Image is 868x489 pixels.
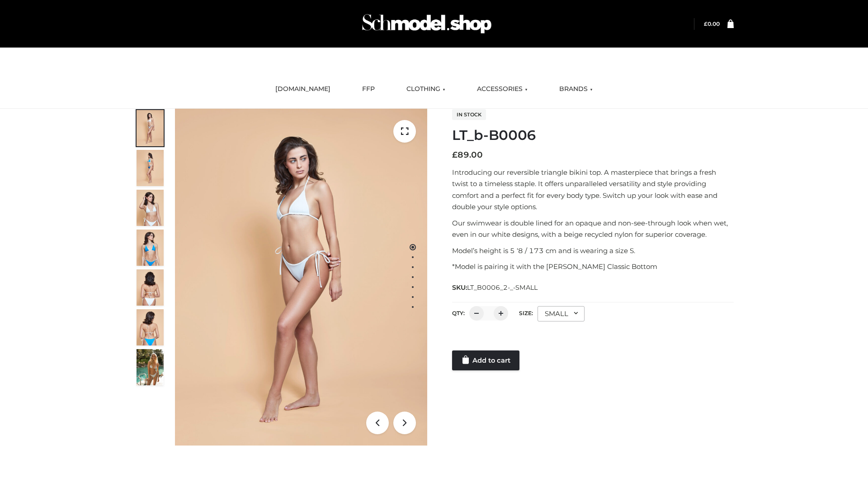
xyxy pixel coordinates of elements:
[137,349,164,385] img: Arieltop_CloudNine_AzureSky2.jpg
[269,79,337,99] a: [DOMAIN_NAME]
[704,20,720,27] bdi: 0.00
[452,127,734,144] h1: LT_b-B0006
[452,167,734,213] p: Introducing our reversible triangle bikini top. A masterpiece that brings a fresh twist to a time...
[137,230,164,266] img: ArielClassicBikiniTop_CloudNine_AzureSky_OW114ECO_4-scaled.jpg
[552,79,599,99] a: BRANDS
[355,79,382,99] a: FFP
[137,309,164,345] img: ArielClassicBikiniTop_CloudNine_AzureSky_OW114ECO_8-scaled.jpg
[452,310,465,316] label: QTY:
[452,282,538,293] span: SKU:
[470,79,534,99] a: ACCESSORIES
[519,310,533,316] label: Size:
[452,261,734,273] p: *Model is pairing it with the [PERSON_NAME] Classic Bottom
[452,350,519,370] a: Add to cart
[137,269,164,306] img: ArielClassicBikiniTop_CloudNine_AzureSky_OW114ECO_7-scaled.jpg
[452,217,734,240] p: Our swimwear is double lined for an opaque and non-see-through look when wet, even in our white d...
[704,20,708,27] span: £
[137,110,164,146] img: ArielClassicBikiniTop_CloudNine_AzureSky_OW114ECO_1-scaled.jpg
[400,79,452,99] a: CLOTHING
[452,150,458,160] span: £
[467,283,538,292] span: LT_B0006_2-_-SMALL
[704,20,720,27] a: £0.00
[175,109,427,446] img: ArielClassicBikiniTop_CloudNine_AzureSky_OW114ECO_1
[452,245,734,257] p: Model’s height is 5 ‘8 / 173 cm and is wearing a size S.
[137,190,164,226] img: ArielClassicBikiniTop_CloudNine_AzureSky_OW114ECO_3-scaled.jpg
[137,150,164,186] img: ArielClassicBikiniTop_CloudNine_AzureSky_OW114ECO_2-scaled.jpg
[538,306,585,321] div: SMALL
[359,6,495,42] img: Schmodel Admin 964
[452,150,483,160] bdi: 89.00
[452,109,486,120] span: In stock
